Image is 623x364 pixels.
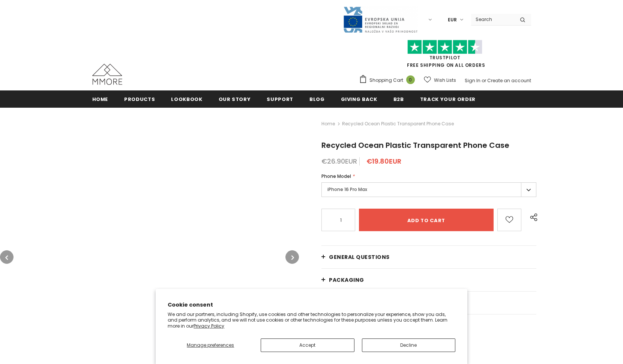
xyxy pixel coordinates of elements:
span: Our Story [219,96,251,103]
span: B2B [393,96,404,103]
span: or [482,77,486,84]
span: 0 [406,75,415,84]
img: Javni Razpis [343,6,418,33]
span: Shopping Cart [369,77,403,84]
a: Shopping Cart 0 [359,75,419,86]
span: Home [92,96,108,103]
button: Decline [362,338,455,352]
a: Our Story [219,90,251,107]
span: Blog [309,96,325,103]
span: Lookbook [171,96,202,103]
span: FREE SHIPPING ON ALL ORDERS [359,43,531,68]
span: Recycled Ocean Plastic Transparent Phone Case [342,119,454,128]
span: Products [124,96,155,103]
a: Products [124,90,155,107]
span: Phone Model [321,173,351,179]
img: Trust Pilot Stars [407,40,482,54]
span: EUR [448,16,457,24]
span: €19.80EUR [366,156,401,166]
span: Wish Lists [434,77,456,84]
span: Recycled Ocean Plastic Transparent Phone Case [321,140,509,150]
a: Javni Razpis [343,16,418,23]
span: Manage preferences [187,342,234,348]
a: Privacy Policy [194,323,224,329]
a: Home [92,90,108,107]
a: Trustpilot [429,54,461,61]
input: Add to cart [359,209,493,231]
a: Blog [309,90,325,107]
a: Lookbook [171,90,202,107]
button: Accept [261,338,354,352]
a: support [267,90,293,107]
span: Track your order [420,96,476,103]
span: support [267,96,293,103]
input: Search Site [471,14,514,25]
a: Track your order [420,90,476,107]
a: General Questions [321,246,536,268]
a: Giving back [341,90,377,107]
span: Giving back [341,96,377,103]
span: PACKAGING [329,276,364,284]
button: Manage preferences [168,338,253,352]
a: PACKAGING [321,269,536,291]
a: Home [321,119,335,128]
span: General Questions [329,253,390,261]
a: Sign In [465,77,480,84]
a: B2B [393,90,404,107]
a: Create an account [487,77,531,84]
span: €26.90EUR [321,156,357,166]
label: iPhone 16 Pro Max [321,182,536,197]
p: We and our partners, including Shopify, use cookies and other technologies to personalize your ex... [168,311,455,329]
a: Wish Lists [424,74,456,87]
h2: Cookie consent [168,301,455,309]
img: MMORE Cases [92,64,122,85]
